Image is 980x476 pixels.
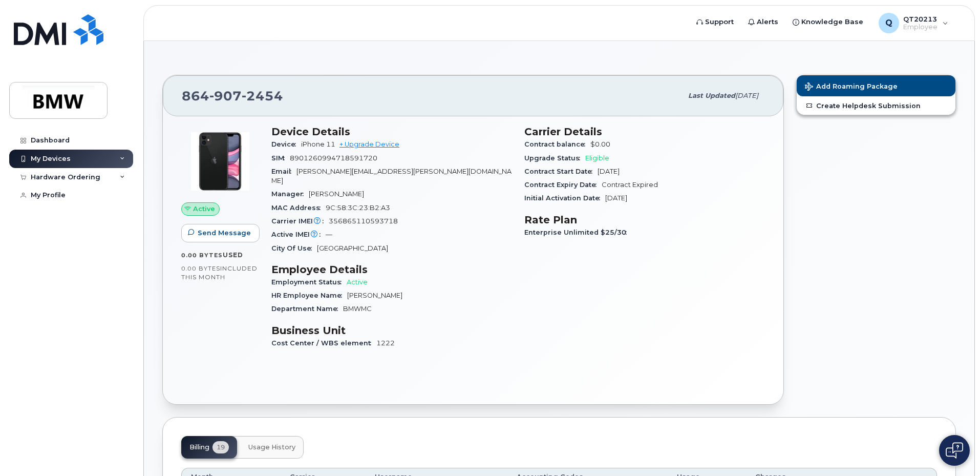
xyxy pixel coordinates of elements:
[223,251,243,259] span: used
[524,181,602,189] span: Contract Expiry Date
[181,252,223,259] span: 0.00 Bytes
[271,168,512,184] span: [PERSON_NAME][EMAIL_ADDRESS][PERSON_NAME][DOMAIN_NAME]
[271,305,343,313] span: Department Name
[309,190,364,198] span: [PERSON_NAME]
[797,96,955,115] a: Create Helpdesk Submission
[326,204,390,212] span: 9C:58:3C:23:B2:A3
[271,204,326,212] span: MAC Address
[271,190,309,198] span: Manager
[242,88,283,104] span: 2454
[209,88,242,104] span: 907
[343,305,372,313] span: BMWMC
[193,204,215,214] span: Active
[271,339,376,347] span: Cost Center / WBS element
[271,244,317,252] span: City Of Use
[805,82,898,92] span: Add Roaming Package
[590,140,610,148] span: $0.00
[585,154,609,162] span: Eligible
[605,194,627,202] span: [DATE]
[181,265,220,272] span: 0.00 Bytes
[271,324,512,337] h3: Business Unit
[376,339,395,347] span: 1222
[688,92,735,99] span: Last updated
[602,181,658,189] span: Contract Expired
[735,92,758,99] span: [DATE]
[271,217,329,225] span: Carrier IMEI
[271,263,512,276] h3: Employee Details
[271,168,296,175] span: Email
[329,217,398,225] span: 356865110593718
[524,154,585,162] span: Upgrade Status
[271,292,347,299] span: HR Employee Name
[271,126,512,138] h3: Device Details
[271,231,326,238] span: Active IMEI
[290,154,377,162] span: 8901260994718591720
[339,140,399,148] a: + Upgrade Device
[347,278,368,286] span: Active
[198,228,251,238] span: Send Message
[317,244,388,252] span: [GEOGRAPHIC_DATA]
[326,231,332,238] span: —
[524,168,598,175] span: Contract Start Date
[271,278,347,286] span: Employment Status
[946,442,963,459] img: Open chat
[797,75,955,96] button: Add Roaming Package
[347,292,402,299] span: [PERSON_NAME]
[189,131,251,192] img: iPhone_11.jpg
[524,126,765,138] h3: Carrier Details
[182,88,283,104] span: 864
[271,154,290,162] span: SIM
[271,140,301,148] span: Device
[524,214,765,226] h3: Rate Plan
[524,229,632,236] span: Enterprise Unlimited $25/30
[598,168,620,175] span: [DATE]
[181,224,260,242] button: Send Message
[524,140,590,148] span: Contract balance
[524,194,605,202] span: Initial Activation Date
[248,443,295,451] span: Usage History
[301,140,335,148] span: iPhone 11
